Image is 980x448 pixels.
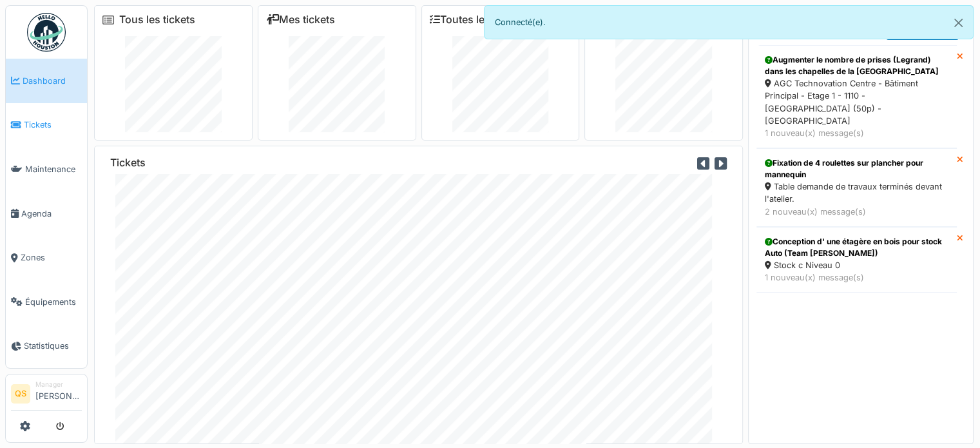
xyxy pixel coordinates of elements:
span: Équipements [25,296,82,308]
a: Agenda [6,191,87,236]
div: 1 nouveau(x) message(s) [765,271,948,284]
a: Tickets [6,103,87,148]
a: Équipements [6,280,87,324]
div: Fixation de 4 roulettes sur plancher pour mannequin [765,157,948,180]
a: Mes tickets [266,14,335,26]
span: Zones [21,251,82,264]
div: 1 nouveau(x) message(s) [765,127,948,139]
div: Table demande de travaux terminés devant l'atelier. [765,180,948,205]
a: Maintenance [6,147,87,191]
a: Conception d' une étagère en bois pour stock Auto (Team [PERSON_NAME]) Stock c Niveau 0 1 nouveau... [756,227,957,293]
span: Maintenance [25,163,82,175]
a: Fixation de 4 roulettes sur plancher pour mannequin Table demande de travaux terminés devant l'at... [756,148,957,227]
div: Manager [35,380,82,389]
div: AGC Technovation Centre - Bâtiment Principal - Etage 1 - 1110 - [GEOGRAPHIC_DATA] (50p) - [GEOGRA... [765,77,948,127]
span: Agenda [21,208,82,220]
span: Statistiques [24,340,82,352]
a: Statistiques [6,324,87,369]
div: Connecté(e). [484,5,974,39]
span: Tickets [24,119,82,131]
a: Dashboard [6,59,87,103]
div: Conception d' une étagère en bois pour stock Auto (Team [PERSON_NAME]) [765,236,948,259]
li: [PERSON_NAME] [35,380,82,407]
button: Close [944,6,973,40]
a: Toutes les tâches [430,14,526,26]
span: Dashboard [23,75,82,87]
li: QS [11,384,30,404]
img: Badge_color-CXgf-gQk.svg [27,13,66,52]
a: QS Manager[PERSON_NAME] [11,380,82,411]
div: Augmenter le nombre de prises (Legrand) dans les chapelles de la [GEOGRAPHIC_DATA] [765,54,948,77]
h6: Tickets [110,157,146,169]
div: 2 nouveau(x) message(s) [765,206,948,218]
a: Tous les tickets [119,14,195,26]
div: Stock c Niveau 0 [765,259,948,271]
a: Zones [6,235,87,280]
a: Augmenter le nombre de prises (Legrand) dans les chapelles de la [GEOGRAPHIC_DATA] AGC Technovati... [756,45,957,148]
